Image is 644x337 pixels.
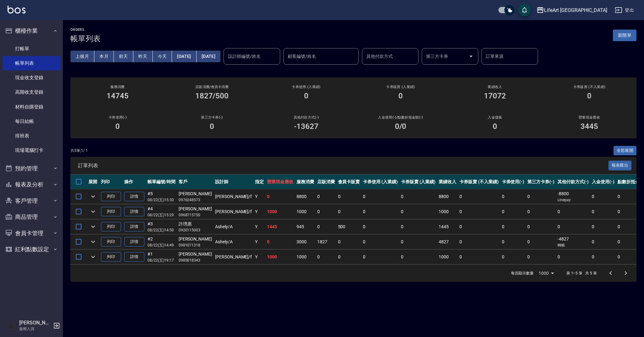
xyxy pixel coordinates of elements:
td: 0 [458,235,500,249]
p: 0920115003 [179,227,212,233]
td: 0 [399,250,437,264]
button: 櫃檯作業 [3,23,60,39]
th: 列印 [99,174,123,189]
td: 1000 [295,250,316,264]
th: 會員卡販賣 [336,174,362,189]
td: 0 [399,189,437,204]
td: 0 [500,189,526,204]
button: 報表匯出 [608,161,632,170]
button: LifeArt [GEOGRAPHIC_DATA] [534,4,610,17]
th: 客戶 [177,174,214,189]
th: 其他付款方式(-) [556,174,591,189]
button: 紅利點數設定 [3,241,60,257]
td: 1827 [316,235,336,249]
h2: 入金使用(-) /點數折抵金額(-) [361,115,440,119]
th: 展開 [87,174,99,189]
h3: 14745 [107,91,129,100]
button: 全部展開 [613,146,637,156]
td: 0 [399,235,437,249]
td: 4827 [437,235,458,249]
p: 第 1–5 筆 共 5 筆 [566,270,597,276]
th: 服務消費 [295,174,316,189]
button: 商品管理 [3,209,60,225]
td: 0 [316,204,336,219]
button: 列印 [101,192,121,202]
h2: 卡券販賣 (不入業績) [550,85,629,89]
td: 0 [361,219,399,234]
td: 0 [265,189,295,204]
a: 新開單 [613,32,636,38]
td: 0 [316,250,336,264]
td: 0 [458,189,500,204]
h3: 0 [304,91,308,100]
p: Linepay [558,197,589,203]
td: Y [253,250,265,264]
button: Open [466,51,476,61]
p: 0968715750 [179,212,212,218]
a: 現金收支登錄 [3,70,60,85]
h2: 營業現金應收 [550,115,629,119]
h3: -13627 [294,122,319,131]
td: 0 [361,235,399,249]
td: #2 [146,235,177,249]
h3: 0 [210,122,214,131]
td: 8800 [437,189,458,204]
td: -8800 [556,189,591,204]
h3: 0 [115,122,120,131]
img: Logo [8,6,25,14]
td: 0 [265,235,295,249]
button: 昨天 [133,51,153,62]
button: 報表及分析 [3,176,60,193]
td: 0 [336,235,362,249]
a: 詳情 [124,237,144,247]
th: 卡券使用(-) [500,174,526,189]
span: 訂單列表 [78,163,608,169]
td: 0 [500,235,526,249]
td: 0 [590,204,616,219]
h2: 卡券使用(-) [78,115,157,119]
a: 排班表 [3,129,60,143]
td: 0 [590,189,616,204]
td: 1000 [437,204,458,219]
p: 08/22 (五) 14:50 [147,227,175,233]
p: 08/22 (五) 15:30 [147,197,175,203]
th: 卡券使用 (入業績) [361,174,399,189]
h3: 17072 [484,91,506,100]
td: 1445 [265,219,295,234]
th: 業績收入 [437,174,458,189]
p: 每頁顯示數量 [511,270,534,276]
td: 1000 [295,204,316,219]
th: 卡券販賣 (入業績) [399,174,437,189]
td: #1 [146,250,177,264]
a: 現場電腦打卡 [3,143,60,157]
div: LifeArt [GEOGRAPHIC_DATA] [544,6,607,14]
button: 登出 [612,4,636,16]
td: 0 [556,250,591,264]
button: expand row [88,252,98,262]
h2: 業績收入 [455,85,535,89]
th: 卡券販賣 (不入業績) [458,174,500,189]
td: 0 [500,204,526,219]
td: 1445 [437,219,458,234]
button: save [518,4,531,16]
td: 0 [458,204,500,219]
h3: 服務消費 [78,85,157,89]
td: 945 [295,219,316,234]
a: 帳單列表 [3,56,60,70]
td: 0 [500,250,526,264]
p: 08/22 (五) 19:17 [147,257,175,263]
div: [PERSON_NAME] [179,206,212,212]
button: 列印 [101,252,121,262]
h2: 卡券使用 (入業績) [267,85,346,89]
button: expand row [88,237,98,246]
td: 0 [336,250,362,264]
h3: 3445 [580,122,598,131]
td: 500 [336,219,362,234]
td: 0 [316,189,336,204]
button: expand row [88,222,98,231]
a: 高階收支登錄 [3,85,60,99]
td: 0 [399,204,437,219]
button: 列印 [101,222,121,232]
p: 0981071318 [179,242,212,248]
p: 轉帳 [558,242,589,248]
